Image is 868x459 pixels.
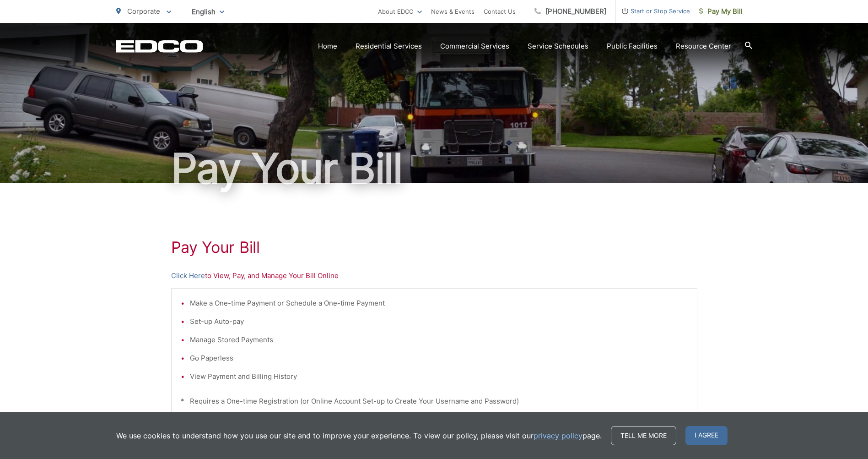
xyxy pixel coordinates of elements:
[190,298,688,309] li: Make a One-time Payment or Schedule a One-time Payment
[116,146,752,191] h1: Pay Your Bill
[699,6,743,17] span: Pay My Bill
[431,6,474,17] a: News & Events
[116,430,602,441] p: We use cookies to understand how you use our site and to improve your experience. To view our pol...
[190,371,688,382] li: View Payment and Billing History
[484,6,516,17] a: Contact Us
[440,41,509,52] a: Commercial Services
[607,41,658,52] a: Public Facilities
[190,334,688,345] li: Manage Stored Payments
[676,41,731,52] a: Resource Center
[318,41,337,52] a: Home
[116,40,203,53] a: EDCD logo. Return to the homepage.
[171,270,205,281] a: Click Here
[534,430,582,441] a: privacy policy
[127,7,160,16] span: Corporate
[190,353,688,364] li: Go Paperless
[171,238,697,257] h1: Pay Your Bill
[190,316,688,327] li: Set-up Auto-pay
[528,41,588,52] a: Service Schedules
[181,396,688,407] p: * Requires a One-time Registration (or Online Account Set-up to Create Your Username and Password)
[378,6,422,17] a: About EDCO
[185,4,231,20] span: English
[171,270,697,281] p: to View, Pay, and Manage Your Bill Online
[611,426,676,445] a: Tell me more
[685,426,728,445] span: I agree
[356,41,422,52] a: Residential Services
